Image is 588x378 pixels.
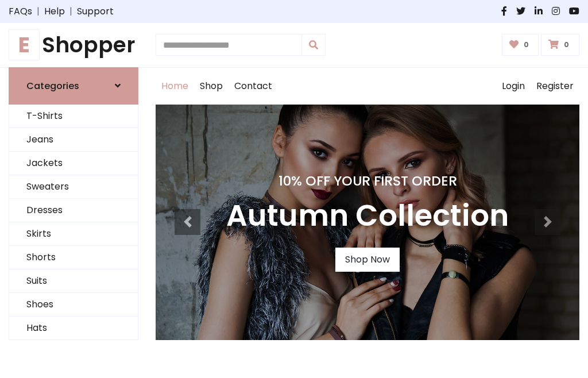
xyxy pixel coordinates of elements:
a: Shop Now [335,248,400,272]
a: Help [44,5,65,18]
h6: Categories [26,80,79,91]
a: EShopper [9,32,138,58]
a: Jeans [9,128,138,152]
a: T-Shirts [9,105,138,128]
a: Register [531,68,579,105]
a: 0 [502,34,539,56]
h3: Autumn Collection [226,198,509,234]
a: Shop [194,68,229,105]
a: Categories [9,67,138,105]
a: Login [496,68,531,105]
span: E [9,29,40,60]
a: Skirts [9,222,138,246]
a: Support [77,5,114,18]
span: 0 [561,40,572,50]
a: Suits [9,269,138,293]
a: Contact [229,68,278,105]
a: 0 [541,34,579,56]
a: Sweaters [9,175,138,199]
a: Dresses [9,199,138,222]
span: | [65,5,77,18]
a: Shorts [9,246,138,269]
a: Jackets [9,152,138,175]
span: 0 [521,40,532,50]
a: Shoes [9,293,138,317]
h4: 10% Off Your First Order [226,173,509,189]
a: Hats [9,317,138,340]
a: Home [156,68,194,105]
span: | [32,5,44,18]
h1: Shopper [9,32,138,58]
a: FAQs [9,5,32,18]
